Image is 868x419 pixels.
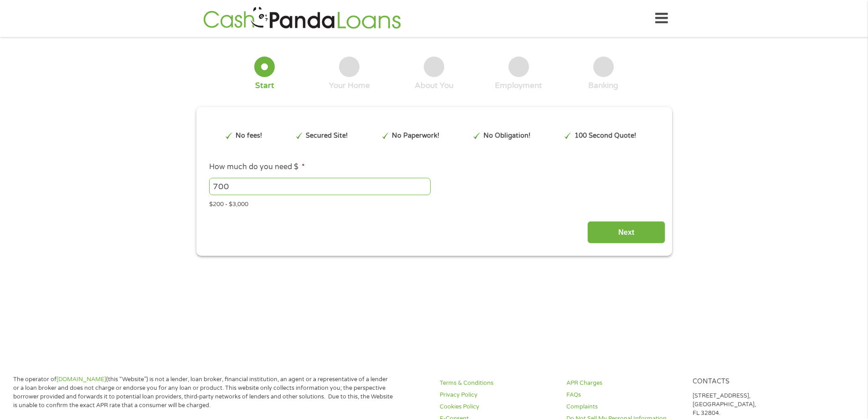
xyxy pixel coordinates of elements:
[440,379,555,388] a: Terms & Conditions
[495,81,542,91] div: Employment
[566,391,682,399] a: FAQs
[56,376,106,383] a: [DOMAIN_NAME]
[13,375,393,410] p: The operator of (this “Website”) is not a lender, loan broker, financial institution, an agent or...
[588,81,618,91] div: Banking
[566,379,682,388] a: APR Charges
[483,131,530,141] p: No Obligation!
[415,81,453,91] div: About You
[575,131,636,141] p: 100 Second Quote!
[209,162,305,172] label: How much do you need $
[566,403,682,411] a: Complaints
[392,131,439,141] p: No Paperwork!
[329,81,370,91] div: Your Home
[440,391,555,399] a: Privacy Policy
[587,221,665,243] input: Next
[255,81,274,91] div: Start
[693,392,808,418] p: [STREET_ADDRESS], [GEOGRAPHIC_DATA], FL 32804.
[693,378,808,386] h4: Contacts
[236,131,262,141] p: No fees!
[306,131,348,141] p: Secured Site!
[440,403,555,411] a: Cookies Policy
[200,5,404,31] img: GetLoanNow Logo
[209,197,658,209] div: $200 - $3,000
